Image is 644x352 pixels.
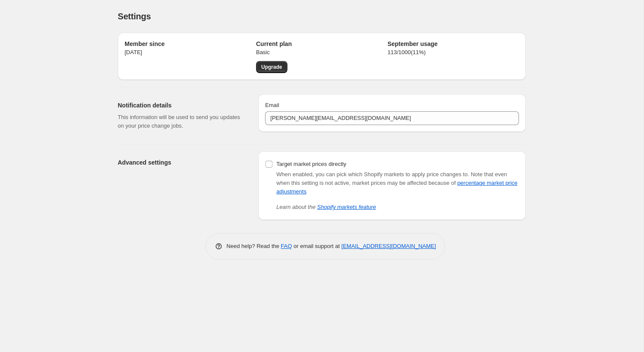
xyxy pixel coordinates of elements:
[125,48,256,57] p: [DATE]
[292,243,342,249] span: or email support at
[281,243,292,249] a: FAQ
[118,12,151,21] span: Settings
[276,161,346,167] span: Target market prices directly
[388,40,519,48] h2: September usage
[261,64,282,70] span: Upgrade
[256,61,287,73] a: Upgrade
[118,101,244,110] h2: Notification details
[125,40,256,48] h2: Member since
[265,102,279,108] span: Email
[256,48,388,57] p: Basic
[256,40,388,48] h2: Current plan
[226,243,281,249] span: Need help? Read the
[118,158,244,167] h2: Advanced settings
[342,243,436,249] a: [EMAIL_ADDRESS][DOMAIN_NAME]
[276,204,376,210] i: Learn about the
[317,204,376,210] a: Shopify markets feature
[276,171,469,178] span: When enabled, you can pick which Shopify markets to apply price changes to.
[388,48,519,57] p: 113 / 1000 ( 11 %)
[276,171,517,195] span: Note that even when this setting is not active, market prices may be affected because of
[118,113,244,130] p: This information will be used to send you updates on your price change jobs.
